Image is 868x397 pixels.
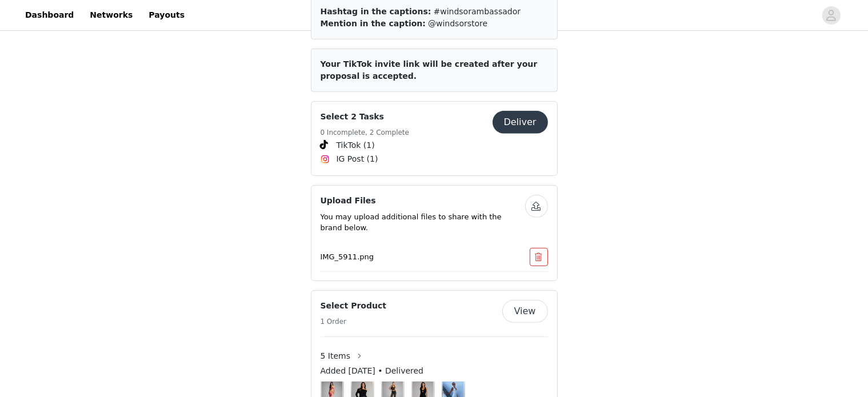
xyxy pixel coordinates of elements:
[321,155,330,164] img: Instagram Icon
[321,195,525,207] h4: Upload Files
[428,19,487,28] span: @windsorstore
[18,2,81,28] a: Dashboard
[142,2,191,28] a: Payouts
[321,251,502,263] p: IMG_5911.png
[502,300,548,323] button: View
[321,211,525,234] p: You may upload additional files to share with the brand below.
[321,316,387,327] h5: 1 Order
[321,59,538,81] span: Your TikTok invite link will be created after your proposal is accepted.
[321,111,410,123] h4: Select 2 Tasks
[337,139,375,151] span: TikTok (1)
[311,101,558,176] div: Select 2 Tasks
[321,127,410,138] h5: 0 Incomplete, 2 Complete
[321,7,431,16] span: Hashtag in the captions:
[83,2,139,28] a: Networks
[493,111,548,134] button: Deliver
[321,350,351,362] span: 5 Items
[321,300,387,312] h4: Select Product
[434,7,521,16] span: #windsorambassador
[337,153,378,165] span: IG Post (1)
[321,365,424,377] span: Added [DATE] • Delivered
[321,19,426,28] span: Mention in the caption:
[826,6,837,25] div: avatar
